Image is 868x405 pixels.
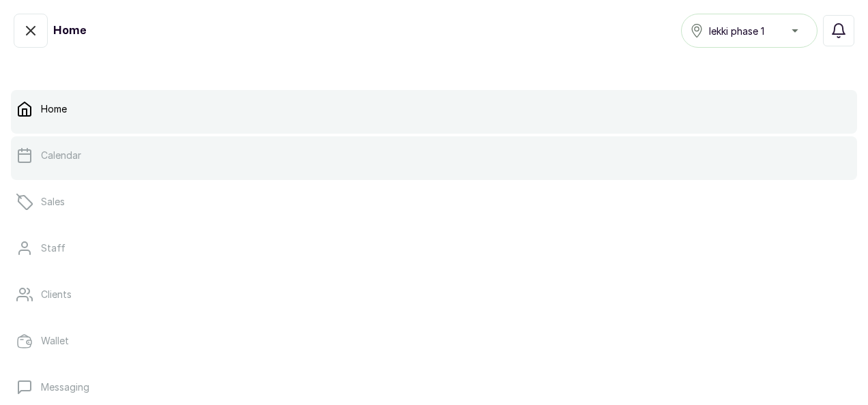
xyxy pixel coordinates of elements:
[41,288,72,301] p: Clients
[41,334,69,348] p: Wallet
[41,380,89,394] p: Messaging
[11,275,857,314] a: Clients
[11,183,857,221] a: Sales
[11,90,857,128] a: Home
[11,229,857,267] a: Staff
[681,14,818,48] button: lekki phase 1
[41,195,65,209] p: Sales
[11,136,857,175] a: Calendar
[53,22,86,39] h1: Home
[41,149,81,162] p: Calendar
[41,241,66,255] p: Staff
[709,24,764,38] span: lekki phase 1
[11,322,857,360] a: Wallet
[41,102,67,116] p: Home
